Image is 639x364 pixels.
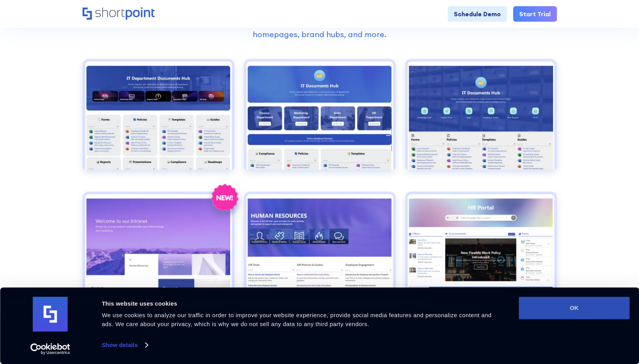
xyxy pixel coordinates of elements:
[244,191,396,315] a: HR 1
[448,6,507,22] a: Schedule Demo
[83,7,155,21] a: Home
[83,191,234,315] a: Enterprise 1
[102,339,148,351] a: Show details
[83,59,234,182] a: Documents 1
[513,6,557,22] a: Start Trial
[405,59,557,182] a: Documents 3
[167,17,472,40] p: Professionally designed modern layouts for departments, onboarding, homepages, brand hubs, and more.
[102,299,501,308] div: This website uses cookies
[519,297,630,319] button: OK
[244,59,396,182] a: Documents 2
[16,343,84,355] a: Usercentrics Cookiebot - opens in a new window
[33,297,68,332] img: logo
[102,312,492,327] span: We use cookies to analyze our traffic in order to improve your website experience, provide social...
[499,274,639,364] iframe: Chat Widget
[405,191,557,315] a: HR 2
